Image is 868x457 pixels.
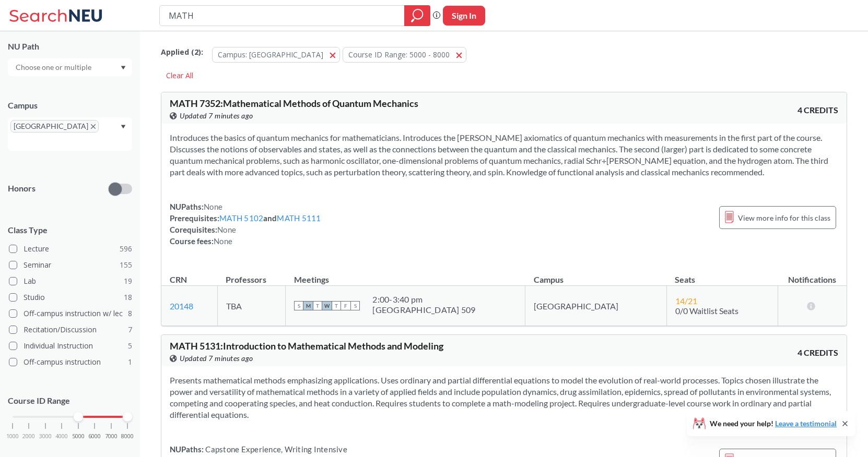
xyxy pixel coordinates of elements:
a: MATH 5111 [277,213,321,223]
td: [GEOGRAPHIC_DATA] [525,286,666,326]
span: T [313,301,322,310]
span: MATH 5131 : Introduction to Mathematical Methods and Modeling [170,340,443,352]
span: [GEOGRAPHIC_DATA]X to remove pill [10,120,99,133]
a: 20148 [170,301,193,311]
span: 19 [124,275,132,287]
span: MATH 7352 : Mathematical Methods of Quantum Mechanics [170,98,418,109]
span: 5 [128,340,132,352]
span: W [322,301,332,310]
span: Class Type [8,224,132,236]
th: Seats [666,263,778,286]
span: 4000 [55,434,68,439]
svg: Dropdown arrow [121,66,126,70]
span: 4 CREDITS [797,104,838,116]
label: Lecture [9,242,132,256]
button: Sign In [443,6,485,26]
svg: magnifying glass [411,8,424,23]
svg: X to remove pill [91,124,96,129]
span: T [332,301,341,310]
input: Choose one or multiple [10,61,98,74]
label: Individual Instruction [9,339,132,353]
div: NU Path [8,41,132,52]
label: Recitation/Discussion [9,323,132,336]
div: NUPaths: Prerequisites: and Corequisites: Course fees: [170,201,321,247]
span: None [214,236,232,246]
input: Class, professor, course number, "phrase" [168,7,397,25]
div: [GEOGRAPHIC_DATA]X to remove pillDropdown arrow [8,117,132,151]
label: Studio [9,291,132,304]
button: Campus: [GEOGRAPHIC_DATA] [212,47,340,63]
p: Course ID Range [8,395,132,407]
div: Campus [8,100,132,111]
a: MATH 5102 [219,213,263,223]
span: 4 CREDITS [797,347,838,358]
label: Seminar [9,258,132,272]
span: M [303,301,313,310]
div: Dropdown arrow [8,58,132,76]
span: None [217,225,236,234]
span: Applied ( 2 ): [161,46,203,58]
span: 155 [120,259,132,271]
span: 18 [124,292,132,303]
td: TBA [217,286,285,326]
span: 1000 [6,434,19,439]
a: Leave a testimonial [775,419,837,428]
section: Introduces the basics of quantum mechanics for mathematicians. Introduces the [PERSON_NAME] axiom... [170,132,838,178]
label: Off-campus instruction w/ lec [9,307,132,320]
span: Campus: [GEOGRAPHIC_DATA] [218,50,323,59]
div: CRN [170,274,187,285]
button: Course ID Range: 5000 - 8000 [343,47,466,63]
span: 5000 [72,434,85,439]
span: View more info for this class [738,211,830,224]
label: Lab [9,274,132,288]
span: 6000 [88,434,101,439]
span: Capstone Experience, Writing Intensive [204,444,347,454]
span: 7 [128,324,132,335]
span: Updated 7 minutes ago [180,110,253,122]
span: 596 [120,243,132,255]
span: 2000 [22,434,35,439]
div: magnifying glass [404,5,430,26]
div: [GEOGRAPHIC_DATA] 509 [372,305,475,315]
th: Professors [217,263,285,286]
span: 3000 [39,434,52,439]
span: S [350,301,360,310]
div: Clear All [161,68,198,83]
span: 8000 [121,434,134,439]
svg: Dropdown arrow [121,125,126,129]
th: Notifications [778,263,847,286]
span: 14 / 21 [675,296,697,306]
p: Honors [8,183,36,195]
span: None [204,202,222,211]
span: 7000 [105,434,118,439]
th: Meetings [286,263,525,286]
span: F [341,301,350,310]
span: 8 [128,308,132,319]
span: S [294,301,303,310]
label: Off-campus instruction [9,355,132,369]
span: 0/0 Waitlist Seats [675,306,738,316]
span: We need your help! [710,420,837,427]
div: 2:00 - 3:40 pm [372,294,475,305]
span: Updated 7 minutes ago [180,353,253,364]
span: 1 [128,356,132,368]
span: Course ID Range: 5000 - 8000 [348,50,450,59]
th: Campus [525,263,666,286]
section: Presents mathematical methods emphasizing applications. Uses ordinary and partial differential eq... [170,375,838,420]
